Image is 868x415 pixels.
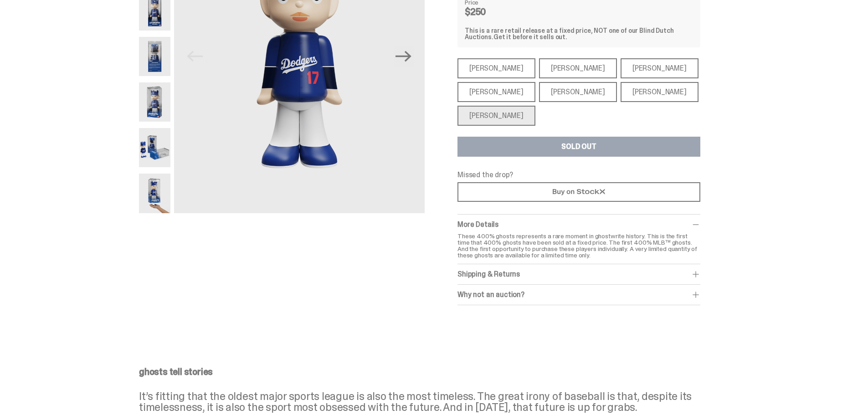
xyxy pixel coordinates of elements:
img: MLB400ScaleImage.2409-ezgif.com-optipng.png [139,174,170,213]
div: [PERSON_NAME] [621,58,699,78]
div: [PERSON_NAME] [621,82,699,102]
p: It’s fitting that the oldest major sports league is also the most timeless. The great irony of ba... [139,391,722,413]
div: Shipping & Returns [457,270,700,279]
div: [PERSON_NAME] [457,82,535,102]
div: [PERSON_NAME] [539,82,617,102]
p: ghosts tell stories [139,367,722,376]
img: 04-ghostwrite-mlb-game-face-hero-ohtani-02.png [139,37,170,76]
img: 06-ghostwrite-mlb-game-face-hero-ohtani-04.png [139,128,170,167]
p: Missed the drop? [457,171,700,179]
span: More Details [457,220,498,229]
button: Next [394,46,414,67]
div: [PERSON_NAME] [539,58,617,78]
dd: $250 [465,7,510,16]
div: [PERSON_NAME] [457,58,535,78]
p: These 400% ghosts represents a rare moment in ghostwrite history. This is the first time that 400... [457,233,700,258]
img: 05-ghostwrite-mlb-game-face-hero-ohtani-03.png [139,82,170,122]
div: [PERSON_NAME] [457,106,535,126]
div: SOLD OUT [561,143,596,150]
span: Get it before it sells out. [493,33,567,41]
div: This is a rare retail release at a fixed price, NOT one of our Blind Dutch Auctions. [465,27,693,40]
div: Why not an auction? [457,290,700,299]
button: SOLD OUT [457,137,700,157]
